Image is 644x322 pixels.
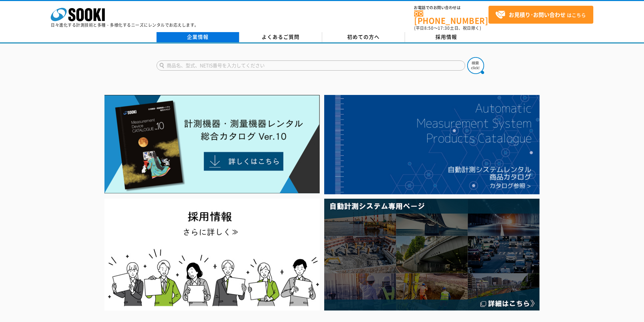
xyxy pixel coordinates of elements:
span: 初めての方へ [347,33,380,41]
span: (平日 ～ 土日、祝日除く) [414,25,481,31]
span: 8:50 [424,25,434,31]
a: [PHONE_NUMBER] [414,10,488,24]
span: 17:30 [438,25,450,31]
a: 採用情報 [405,32,488,42]
a: 初めての方へ [322,32,405,42]
img: Catalog Ver10 [104,95,320,194]
strong: お見積り･お問い合わせ [509,10,566,19]
img: 自動計測システムカタログ [324,95,540,194]
span: お電話でのお問い合わせは [414,6,488,10]
p: 日々進化する計測技術と多種・多様化するニーズにレンタルでお応えします。 [51,23,199,27]
a: よくあるご質問 [239,32,322,42]
img: SOOKI recruit [104,199,320,311]
input: 商品名、型式、NETIS番号を入力してください [157,60,465,71]
span: はこちら [495,10,586,20]
a: 企業情報 [157,32,239,42]
a: お見積り･お問い合わせはこちら [488,6,593,24]
img: btn_search.png [467,57,484,74]
img: 自動計測システム専用ページ [324,199,540,311]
